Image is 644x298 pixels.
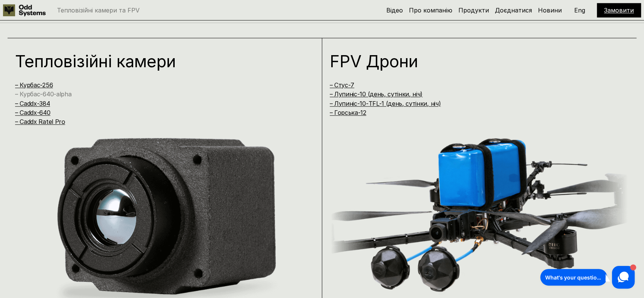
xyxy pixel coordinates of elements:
iframe: HelpCrunch [538,264,636,290]
a: Відео [386,6,403,14]
a: – Стус-7 [330,81,354,89]
a: Новини [538,6,562,14]
p: Eng [574,7,585,13]
a: – Лупиніс-10 (день, сутінки, ніч) [330,90,423,98]
a: – Курбас-256 [15,81,53,89]
p: Тепловізійні камери та FPV [57,7,140,13]
a: – Горська-12 [330,109,366,116]
a: – Caddx Ratel Pro [15,118,65,125]
a: – Caddx-384 [15,100,50,107]
h1: Тепловізійні камери [15,53,297,69]
h1: FPV Дрони [330,53,611,69]
a: Замовити [604,6,634,14]
a: Продукти [458,6,489,14]
a: Доєднатися [495,6,532,14]
a: – Курбас-640-alpha [15,90,71,98]
a: – Caddx-640 [15,109,50,116]
a: Про компанію [409,6,452,14]
a: – Лупиніс-10-TFL-1 (день, сутінки, ніч) [330,100,441,107]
